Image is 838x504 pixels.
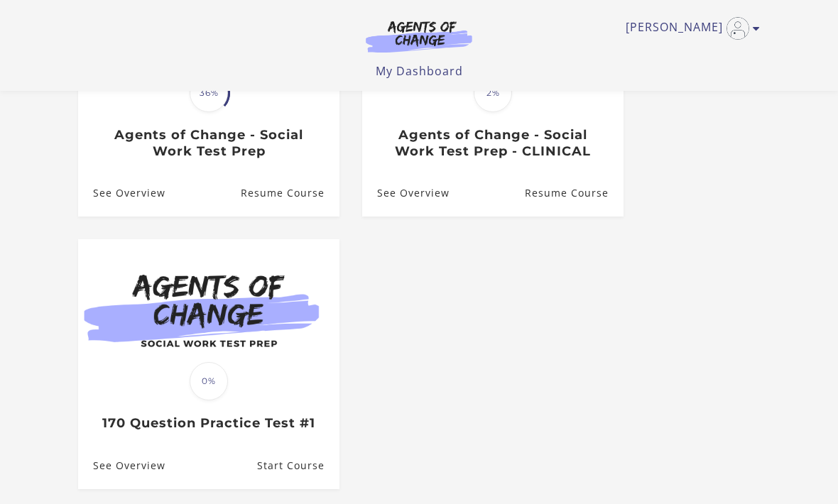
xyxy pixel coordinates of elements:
a: Agents of Change - Social Work Test Prep: See Overview [78,170,165,217]
a: Toggle menu [626,17,753,40]
a: Agents of Change - Social Work Test Prep - CLINICAL: See Overview [362,170,450,217]
a: Agents of Change - Social Work Test Prep: Resume Course [241,170,339,217]
h3: Agents of Change - Social Work Test Prep [93,127,324,159]
a: Agents of Change - Social Work Test Prep - CLINICAL: Resume Course [525,170,624,217]
span: 0% [190,362,228,400]
a: My Dashboard [376,63,463,79]
span: 36% [190,74,228,112]
h3: 170 Question Practice Test #1 [93,415,324,432]
a: 170 Question Practice Test #1: See Overview [78,442,165,488]
img: Agents of Change Logo [351,20,487,53]
a: 170 Question Practice Test #1: Resume Course [257,442,339,488]
span: 2% [474,74,512,112]
h3: Agents of Change - Social Work Test Prep - CLINICAL [377,127,608,159]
